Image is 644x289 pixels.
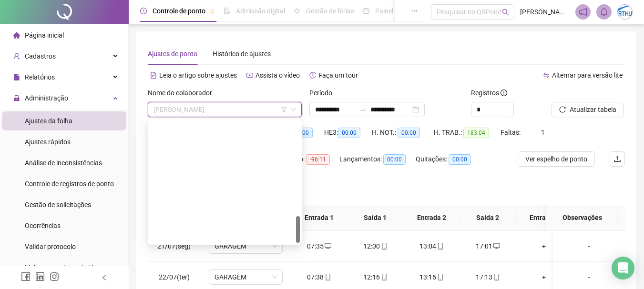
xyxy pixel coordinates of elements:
span: user-add [13,53,20,60]
span: file [13,74,20,80]
span: mobile [436,243,444,249]
span: 1 [541,129,545,136]
span: WILSON SANTOS DA SILVA [153,102,296,117]
span: 00:00 [398,128,420,138]
span: mobile [380,274,388,280]
span: search [502,9,509,16]
span: Gestão de solicitações [25,201,91,209]
span: down [291,107,296,112]
span: instagram [50,272,59,281]
span: swap [543,72,550,79]
div: Open Intercom Messenger [612,257,634,279]
span: -96:11 [306,154,330,165]
span: Histórico de ajustes [213,50,271,58]
span: Faça um tour [318,71,358,79]
div: 07:38 [298,272,339,282]
span: clock-circle [140,8,147,14]
span: filter [281,107,287,112]
div: HE 3: [324,127,372,138]
span: Gestão de férias [306,7,354,15]
label: Período [309,88,338,98]
span: pushpin [209,9,215,14]
span: [PERSON_NAME] - ARTHUZO [520,7,570,17]
div: Quitações: [416,154,482,165]
span: Faltas: [501,129,522,136]
span: mobile [436,274,444,280]
span: Cadastros [25,52,56,60]
span: Painel do DP [375,7,412,15]
div: + [523,241,564,251]
span: 22/07(ter) [159,273,190,281]
div: Lançamentos: [339,154,416,165]
span: Atualizar tabela [570,104,616,115]
span: Ver espelho de ponto [525,154,587,164]
button: Atualizar tabela [552,102,624,117]
button: Ver espelho de ponto [518,151,595,167]
span: 00:00 [338,128,360,138]
span: mobile [324,274,331,280]
span: swap-right [359,106,367,113]
div: 12:16 [355,272,396,282]
span: 00:00 [449,154,471,165]
th: Saída 2 [460,205,516,231]
th: Entrada 3 [516,205,572,231]
span: Registros [471,88,507,98]
span: Administração [25,94,68,102]
span: Ajustes de ponto [148,50,197,58]
th: Entrada 1 [291,205,347,231]
span: Leia o artigo sobre ajustes [159,71,237,79]
div: 12:00 [355,241,396,251]
span: to [359,106,367,113]
span: upload [613,155,621,163]
div: - [561,241,617,251]
span: dashboard [363,8,369,14]
span: youtube [246,72,253,79]
div: 07:35 [298,241,339,251]
span: Link para registro rápido [25,264,97,271]
span: left [101,274,108,281]
div: 17:01 [467,241,508,251]
span: Análise de inconsistências [25,159,102,167]
span: Assista o vídeo [256,71,300,79]
span: 00:00 [383,154,406,165]
th: Entrada 2 [403,205,460,231]
span: Ocorrências [25,222,61,229]
span: history [309,72,316,79]
span: Controle de ponto [153,7,205,15]
div: 13:04 [411,241,452,251]
div: 13:16 [411,272,452,282]
span: Observações [554,212,610,223]
span: 21/07(seg) [157,242,191,250]
div: 17:13 [467,272,508,282]
span: info-circle [501,90,507,96]
span: desktop [324,243,331,249]
span: sun [294,8,300,14]
div: H. TRAB.: [434,127,501,138]
span: Alternar para versão lite [552,71,623,79]
span: Validar protocolo [25,243,76,250]
span: lock [13,95,20,101]
span: GARAGEM [215,239,277,253]
th: Observações [546,205,618,231]
div: - [561,272,617,282]
img: 48594 [618,5,632,19]
span: Admissão digital [236,7,285,15]
span: ellipsis [411,8,418,14]
span: linkedin [35,272,45,281]
span: Ajustes rápidos [25,138,71,146]
span: Controle de registros de ponto [25,180,114,188]
span: Relatórios [25,73,55,81]
th: Saída 1 [347,205,403,231]
div: + [523,272,564,282]
span: Ajustes da folha [25,117,72,125]
span: notification [579,8,587,16]
span: facebook [21,272,31,281]
span: GARAGEM [215,270,277,284]
span: mobile [492,274,500,280]
span: 183:04 [463,128,489,138]
span: file-text [150,72,157,79]
span: file-done [224,8,230,14]
span: bell [600,8,608,16]
span: Página inicial [25,31,64,39]
span: reload [559,106,566,113]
